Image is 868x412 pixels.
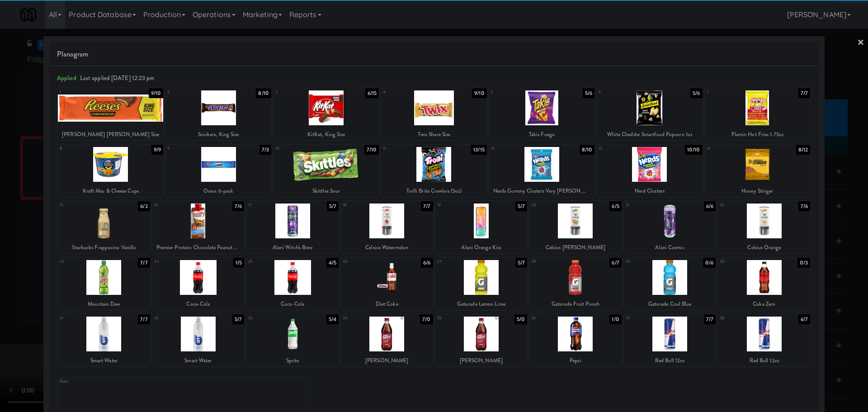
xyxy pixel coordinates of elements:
[60,314,104,322] div: 31
[58,201,150,253] div: 156/2Starbucks Frappucino Vanilla
[720,201,764,209] div: 22
[597,88,702,140] div: 65/6White Cheddar Smartfood Popcorn 1oz
[597,145,702,197] div: 1310/10Nerd Clusters
[529,242,622,253] div: Celsius [PERSON_NAME]
[60,378,183,385] div: Extra
[381,88,486,140] div: 49/10Twix Share Size
[491,185,593,197] div: Nerds Gummy Clusters Very [PERSON_NAME]
[232,201,244,211] div: 7/6
[341,314,433,366] div: 347/0[PERSON_NAME]
[274,129,379,140] div: KitKat, King Size
[435,314,528,366] div: 355/0[PERSON_NAME]
[529,314,622,366] div: 361/0Pepsi
[342,355,432,366] div: [PERSON_NAME]
[489,88,594,140] div: 55/6Takis Fuego
[154,314,198,322] div: 32
[60,201,104,209] div: 15
[435,355,528,366] div: [PERSON_NAME]
[435,258,528,310] div: 275/7Gatorade Lemon Lime
[149,88,163,98] div: 9/10
[531,314,576,322] div: 36
[598,185,701,197] div: Nerd Clusters
[58,258,150,310] div: 237/7Mountain Dew
[437,242,526,253] div: Alani Orange Kiss
[342,298,432,310] div: Diet Coke
[704,201,716,211] div: 6/6
[625,355,715,366] div: Red Bull 12oz
[705,185,810,197] div: Honey Stinger
[154,242,243,253] div: Premier Protein: Chocolate Peanut Butter
[719,355,809,366] div: Red Bull 12oz
[341,355,433,366] div: [PERSON_NAME]
[274,185,379,197] div: Skittles Sour
[381,129,486,140] div: Twix Share Size
[624,298,716,310] div: Gatorade Cool Blue
[57,47,811,61] span: Planogram
[609,314,621,324] div: 1/0
[597,129,702,140] div: White Cheddar Smartfood Popcorn 1oz
[421,201,433,211] div: 7/7
[327,201,339,211] div: 5/7
[165,88,271,140] div: 28/10Snickers, King Size
[625,298,715,310] div: Gatorade Cool Blue
[472,88,486,98] div: 9/10
[705,88,810,140] div: 77/7Flamin Hot Fries 1.75oz
[707,88,758,96] div: 7
[531,355,620,366] div: Pepsi
[165,145,271,197] div: 97/3Oreos 6-pack
[364,145,379,155] div: 7/10
[58,145,163,197] div: 89/9Kraft Mac & Cheese Cups
[60,145,111,152] div: 8
[437,355,526,366] div: [PERSON_NAME]
[718,201,810,253] div: 227/6Celsius Orange
[154,258,198,265] div: 24
[515,258,527,268] div: 5/7
[58,242,150,253] div: Starbucks Frappucino Vanilla
[341,298,433,310] div: Diet Coke
[626,258,670,265] div: 29
[580,145,594,155] div: 8/10
[598,129,701,140] div: White Cheddar Smartfood Popcorn 1oz
[259,145,271,155] div: 7/3
[706,129,809,140] div: Flamin Hot Fries 1.75oz
[58,314,150,366] div: 317/7Smart Water
[275,145,326,152] div: 10
[704,314,716,324] div: 7/7
[138,258,150,268] div: 7/7
[275,185,377,197] div: Skittles Sour
[489,185,594,197] div: Nerds Gummy Clusters Very [PERSON_NAME]
[707,145,758,152] div: 14
[383,88,434,96] div: 4
[529,298,622,310] div: Gatorade Fruit Punch
[152,242,245,253] div: Premier Protein: Chocolate Peanut Butter
[798,201,810,211] div: 7/6
[59,298,149,310] div: Mountain Dew
[246,314,339,366] div: 335/4Sprite
[57,74,76,82] span: Applied
[274,88,379,140] div: 36/15KitKat, King Size
[342,242,432,253] div: Celsius Watermelon
[60,258,104,265] div: 23
[626,201,670,209] div: 21
[599,88,650,96] div: 6
[248,314,292,322] div: 33
[583,88,594,98] div: 5/6
[60,88,111,96] div: 1
[248,242,337,253] div: Alani Witch's Brew
[421,258,433,268] div: 6/6
[341,258,433,310] div: 266/6Diet Coke
[796,145,810,155] div: 8/12
[797,258,810,268] div: 0/3
[248,298,337,310] div: Coca-Cola
[420,314,433,324] div: 7/0
[152,298,245,310] div: Coca-Cola
[58,298,150,310] div: Mountain Dew
[383,145,434,152] div: 11
[437,314,481,322] div: 35
[491,145,542,152] div: 12
[706,185,809,197] div: Honey Stinger
[154,355,243,366] div: Smart Water
[248,355,337,366] div: Sprite
[531,242,620,253] div: Celsius [PERSON_NAME]
[246,298,339,310] div: Coca-Cola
